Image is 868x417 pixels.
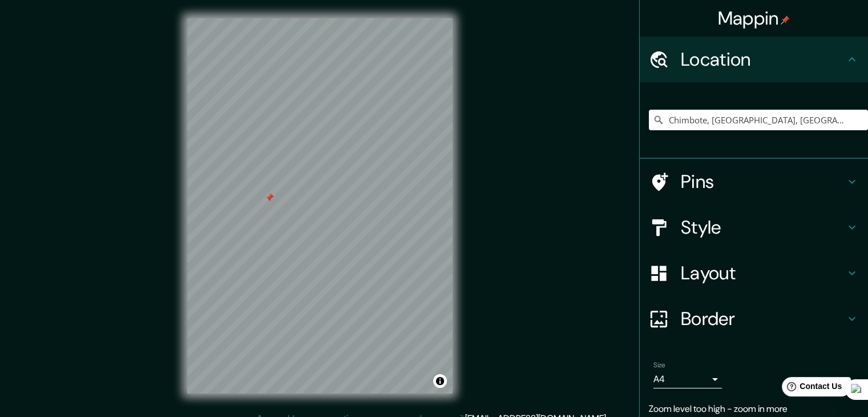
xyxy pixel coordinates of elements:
[653,360,665,370] label: Size
[681,170,845,193] h4: Pins
[649,402,859,416] p: Zoom level too high - zoom in more
[187,18,453,394] canvas: Map
[681,48,845,71] h4: Location
[640,37,868,82] div: Location
[781,15,790,25] img: pin-icon.png
[433,374,447,388] button: Toggle attribution
[640,159,868,205] div: Pins
[653,370,722,388] div: A4
[718,7,790,30] h4: Mappin
[681,307,845,330] h4: Border
[640,296,868,342] div: Border
[640,205,868,250] div: Style
[649,110,868,130] input: Pick your city or area
[681,216,845,239] h4: Style
[766,372,855,404] iframe: Help widget launcher
[640,250,868,296] div: Layout
[681,262,845,284] h4: Layout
